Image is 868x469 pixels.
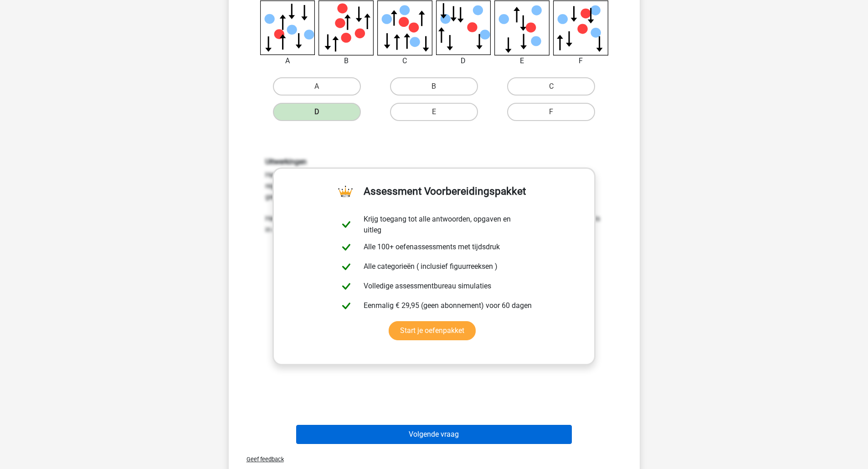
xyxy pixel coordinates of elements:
label: F [507,103,595,121]
h6: Uitwerkingen [265,157,603,166]
div: Het gaat in deze opgave om een statische reeks. Dit betekent dat niet gezocht moet worden naar ee... [258,157,610,235]
div: A [253,55,322,66]
div: B [312,55,380,66]
button: Volgende vraag [296,425,572,444]
div: D [429,55,498,66]
div: F [546,55,615,66]
div: C [370,55,439,66]
span: Geef feedback [239,456,284,463]
label: B [390,77,478,96]
a: Start je oefenpakket [389,321,476,340]
label: D [273,103,361,121]
label: C [507,77,595,96]
label: A [273,77,361,96]
div: E [488,55,556,66]
label: E [390,103,478,121]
